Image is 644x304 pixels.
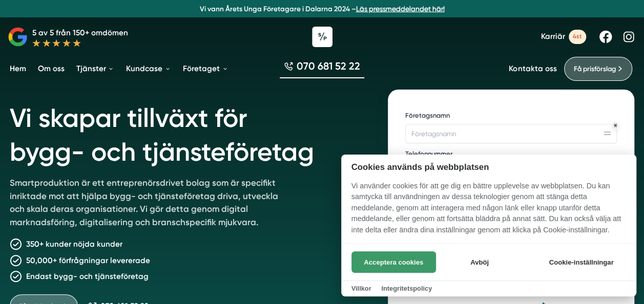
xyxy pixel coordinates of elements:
button: Cookie-inställningar [536,251,626,273]
button: Avböj [439,251,520,273]
a: Integritetspolicy [381,285,432,292]
a: Villkor [351,285,371,292]
h2: Cookies används på webbplatsen [341,162,636,172]
p: Vi använder cookies för att ge dig en bättre upplevelse av webbplatsen. Du kan samtycka till anvä... [341,181,636,243]
button: Acceptera cookies [351,251,436,273]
